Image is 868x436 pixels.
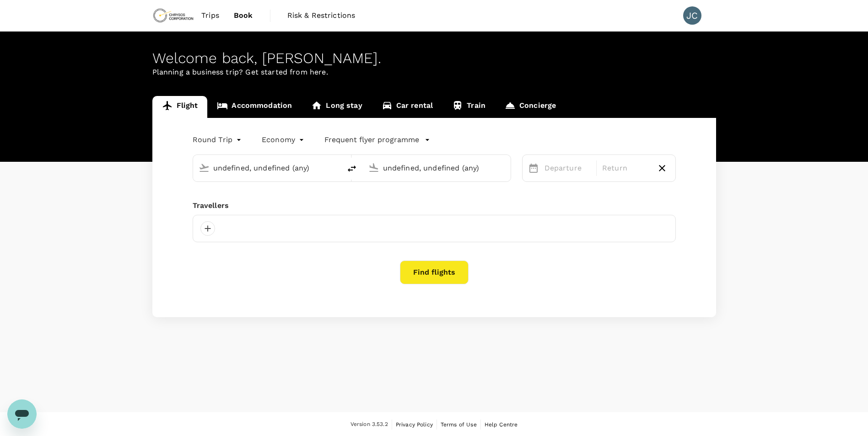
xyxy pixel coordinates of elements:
[324,134,430,145] button: Frequent flyer programme
[324,134,419,145] p: Frequent flyer programme
[372,96,443,118] a: Car rental
[485,420,518,430] a: Help Centre
[334,167,336,169] button: Open
[193,200,676,211] div: Travellers
[683,6,701,25] div: JC
[152,5,194,26] img: Chrysos Corporation
[350,420,388,429] span: Version 3.53.2
[396,421,433,428] span: Privacy Policy
[545,163,591,174] p: Departure
[193,133,244,147] div: Round Trip
[341,158,363,180] button: delete
[400,261,469,284] button: Find flights
[485,421,518,428] span: Help Centre
[442,96,495,118] a: Train
[602,163,649,174] p: Return
[441,421,477,428] span: Terms of Use
[383,161,491,175] input: Going to
[495,96,566,118] a: Concierge
[262,133,306,147] div: Economy
[152,50,716,67] div: Welcome back , [PERSON_NAME] .
[234,10,253,21] span: Book
[152,96,208,118] a: Flight
[504,167,506,169] button: Open
[396,420,433,430] a: Privacy Policy
[213,161,322,175] input: Depart from
[287,10,356,21] span: Risk & Restrictions
[201,10,219,21] span: Trips
[302,96,372,118] a: Long stay
[441,420,477,430] a: Terms of Use
[152,67,716,78] p: Planning a business trip? Get started from here.
[207,96,302,118] a: Accommodation
[7,399,37,429] iframe: Button to launch messaging window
